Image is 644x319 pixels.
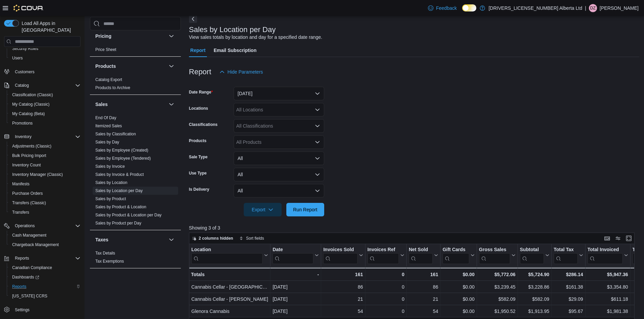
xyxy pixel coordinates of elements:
span: [US_STATE] CCRS [12,293,47,299]
div: 54 [323,307,363,315]
span: Transfers [9,208,80,216]
span: Canadian Compliance [12,265,52,270]
a: Sales by Day [95,140,119,144]
button: Pricing [95,33,166,39]
a: My Catalog (Beta) [9,110,48,118]
div: $0.00 [443,270,475,278]
span: Reports [12,284,26,289]
div: $3,239.45 [479,283,516,291]
div: Invoices Sold [323,247,357,264]
span: Sales by Employee (Tendered) [95,156,151,161]
label: Use Type [189,170,207,176]
div: Products [90,76,181,95]
span: Email Subscription [214,44,257,57]
div: Doug Zimmerman [589,4,597,12]
button: Transfers [7,208,83,217]
a: Settings [12,306,32,314]
span: Chargeback Management [9,241,80,249]
button: Keyboard shortcuts [603,234,611,242]
p: [PERSON_NAME] [600,4,639,12]
a: [US_STATE] CCRS [9,292,50,300]
div: Cannabis Cellar - [PERSON_NAME] [191,295,268,303]
div: Taxes [90,249,181,268]
input: Dark Mode [462,4,476,11]
span: Settings [12,305,80,314]
button: Invoices Ref [367,247,404,264]
div: Total Tax [554,247,578,253]
div: Total Invoiced [588,247,623,264]
span: Transfers [12,210,29,215]
div: Pricing [90,46,181,56]
span: Catalog Export [95,77,122,82]
span: Tax Exemptions [95,259,124,264]
button: My Catalog (Beta) [7,109,83,118]
span: Sales by Employee (Created) [95,148,148,153]
button: Next [189,15,197,23]
span: Inventory Manager (Classic) [12,172,63,177]
button: Inventory Manager (Classic) [7,170,83,179]
a: Transfers (Classic) [9,199,49,207]
div: 161 [409,270,438,278]
span: Customers [12,68,80,76]
a: Purchase Orders [9,189,46,197]
a: Users [9,54,25,62]
span: Promotions [12,121,33,126]
span: Sales by Product per Day [95,220,141,226]
span: Purchase Orders [12,191,43,196]
div: Location [191,247,263,253]
a: Manifests [9,180,32,188]
span: Sales by Invoice & Product [95,172,144,177]
div: 161 [323,270,363,278]
div: $95.67 [554,307,583,315]
p: [DRIVERS_LICENSE_NUMBER] Alberta Ltd [488,4,582,12]
div: Date [272,247,313,253]
button: Products [95,63,166,70]
div: Invoices Ref [367,247,399,264]
button: Gift Cards [443,247,475,264]
span: Products to Archive [95,85,130,90]
button: Products [167,62,175,70]
button: Canadian Compliance [7,263,83,272]
button: Invoices Sold [323,247,363,264]
a: Bulk Pricing Import [9,152,49,160]
span: Catalog [12,81,80,89]
a: Inventory Manager (Classic) [9,170,66,179]
span: Sales by Location per Day [95,188,143,193]
a: Customers [12,68,37,76]
span: DZ [590,4,596,12]
div: 0 [367,270,404,278]
button: Taxes [167,236,175,244]
button: Manifests [7,179,83,189]
div: $0.00 [443,295,475,303]
a: Dashboards [9,273,42,281]
span: Cash Management [9,231,80,239]
span: Cash Management [12,233,46,238]
span: Adjustments (Classic) [12,143,51,149]
a: Sales by Product & Location per Day [95,213,162,217]
span: Transfers (Classic) [9,199,80,207]
button: All [234,152,324,165]
a: Sales by Product per Day [95,221,141,225]
button: Operations [12,222,38,230]
span: Tax Details [95,250,115,256]
div: 86 [323,283,363,291]
span: Itemized Sales [95,123,122,129]
div: Gross Sales [479,247,510,264]
button: 2 columns hidden [189,234,236,242]
div: Gift Cards [443,247,469,253]
div: Location [191,247,263,264]
button: Total Tax [554,247,583,264]
span: My Catalog (Beta) [12,111,45,116]
span: Classification (Classic) [12,92,53,98]
span: Run Report [293,206,317,213]
a: My Catalog (Classic) [9,100,52,108]
a: Promotions [9,119,35,127]
h3: Report [189,68,211,76]
button: [US_STATE] CCRS [7,291,83,301]
span: Sales by Day [95,139,119,145]
span: My Catalog (Beta) [9,110,80,118]
h3: Products [95,63,116,70]
button: Total Invoiced [588,247,628,264]
span: Purchase Orders [9,189,80,197]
